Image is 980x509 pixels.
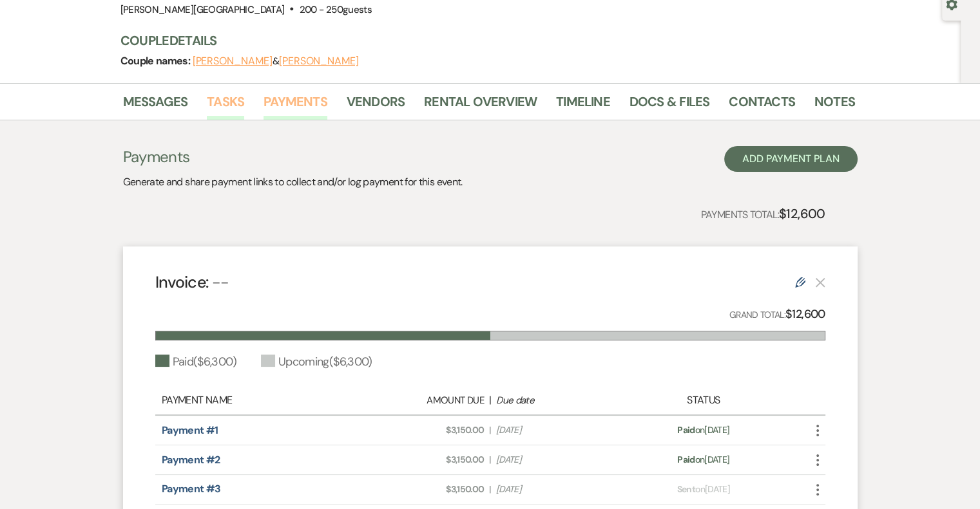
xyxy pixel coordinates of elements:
button: [PERSON_NAME] [193,56,273,66]
div: Status [621,393,785,408]
button: [PERSON_NAME] [279,56,359,66]
span: [DATE] [496,483,615,496]
a: Notes [814,91,855,120]
div: Upcoming ( $6,300 ) [261,353,372,371]
h3: Couple Details [120,32,842,50]
span: | [489,483,490,496]
span: Paid [677,454,695,465]
strong: $12,600 [779,205,825,222]
span: [PERSON_NAME][GEOGRAPHIC_DATA] [120,3,285,16]
button: Add Payment Plan [724,146,858,172]
span: | [489,453,490,467]
strong: $12,600 [785,306,825,322]
a: Rental Overview [424,91,537,120]
div: | [359,393,622,408]
div: Paid ( $6,300 ) [155,353,236,371]
a: Contacts [729,91,795,120]
div: Due date [496,393,615,408]
span: 200 - 250 guests [300,3,372,16]
p: Generate and share payment links to collect and/or log payment for this event. [123,174,463,190]
span: Sent [677,483,695,495]
button: This payment plan cannot be deleted because it contains links that have been paid through Weven’s... [815,277,825,288]
span: Paid [677,424,695,436]
span: $3,150.00 [365,453,484,467]
div: on [DATE] [621,453,785,467]
a: Timeline [556,91,610,120]
span: $3,150.00 [365,423,484,437]
a: Payment #1 [162,423,218,437]
p: Grand Total: [729,305,825,324]
span: [DATE] [496,453,615,467]
a: Payment #3 [162,482,221,495]
span: Couple names: [120,54,193,68]
a: Payment #2 [162,453,220,467]
h4: Invoice: [155,271,229,293]
span: & [193,55,359,68]
span: [DATE] [496,423,615,437]
div: on [DATE] [621,423,785,437]
p: Payments Total: [701,203,825,224]
a: Tasks [207,91,244,120]
a: Payments [264,91,327,120]
a: Docs & Files [629,91,709,120]
a: Vendors [347,91,405,120]
span: $3,150.00 [365,483,484,496]
h3: Payments [123,146,463,168]
div: Payment Name [162,393,359,408]
div: Amount Due [365,393,484,408]
a: Messages [123,91,188,120]
span: -- [212,272,229,293]
span: | [489,423,490,437]
div: on [DATE] [621,483,785,496]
